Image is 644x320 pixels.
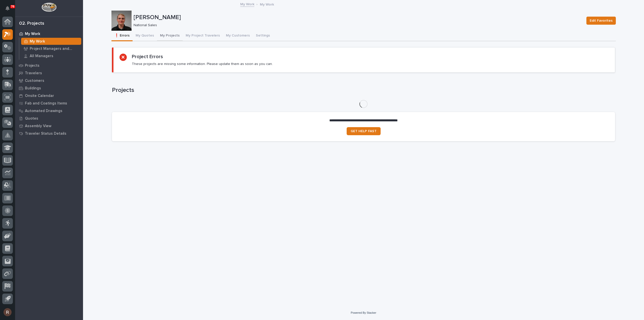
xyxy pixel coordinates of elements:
[223,31,253,41] button: My Customers
[157,31,183,41] button: My Projects
[15,130,83,137] a: Traveler Status Details
[15,122,83,130] a: Assembly View
[30,39,45,44] p: My Work
[2,3,13,14] button: Notifications
[11,5,14,8] p: 76
[25,94,54,98] p: Onsite Calendar
[25,71,42,76] p: Travelers
[19,52,83,59] a: All Managers
[590,18,613,24] span: Edit Favorites
[15,84,83,92] a: Buildings
[183,31,223,41] button: My Project Travelers
[15,107,83,115] a: Automated Drawings
[42,3,56,12] img: Workspace Logo
[25,124,51,128] p: Assembly View
[111,31,133,41] button: ❗ Errors
[351,311,376,314] a: Powered By Stacker
[19,38,83,45] a: My Work
[132,62,273,66] p: These projects are missing some information. Please update them as soon as you can.
[260,1,274,7] p: My Work
[132,54,163,60] h2: Project Errors
[2,307,13,317] button: users-avatar
[15,99,83,107] a: Fab and Coatings Items
[133,31,157,41] button: My Quotes
[134,14,582,21] p: [PERSON_NAME]
[586,17,616,25] button: Edit Favorites
[134,23,580,27] p: National Sales
[112,87,615,94] h1: Projects
[15,62,83,69] a: Projects
[15,92,83,99] a: Onsite Calendar
[30,47,79,51] p: Project Managers and Engineers
[25,79,44,83] p: Customers
[19,45,83,52] a: Project Managers and Engineers
[25,63,39,68] p: Projects
[15,30,83,38] a: My Work
[19,21,44,26] div: 02. Projects
[347,127,381,135] a: GET HELP FAST
[6,6,13,14] div: Notifications76
[25,109,62,113] p: Automated Drawings
[15,115,83,122] a: Quotes
[15,77,83,84] a: Customers
[351,129,377,133] span: GET HELP FAST
[25,131,66,136] p: Traveler Status Details
[240,1,254,7] a: My Work
[25,86,41,91] p: Buildings
[30,54,53,58] p: All Managers
[15,69,83,77] a: Travelers
[25,116,38,121] p: Quotes
[253,31,273,41] button: Settings
[25,32,40,36] p: My Work
[25,101,67,106] p: Fab and Coatings Items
